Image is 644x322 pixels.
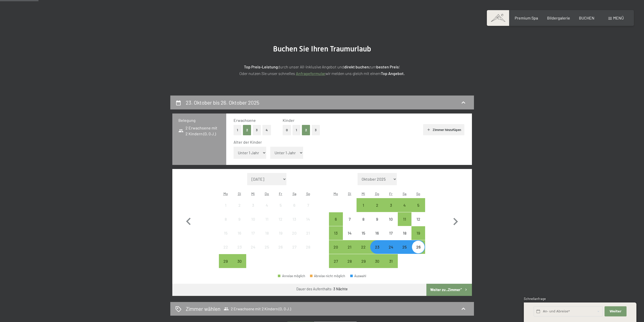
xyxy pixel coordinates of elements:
[334,192,338,196] abbr: Montag
[219,212,233,226] div: Anreise nicht möglich
[260,226,274,240] div: Anreise nicht möglich
[579,15,594,20] a: BUCHEN
[398,240,411,254] div: Sat Oct 25 2025
[371,259,383,272] div: 30
[260,198,274,212] div: Thu Sep 04 2025
[233,231,246,244] div: 16
[273,44,371,53] span: Buchen Sie Ihren Traumurlaub
[411,198,425,212] div: Anreise möglich
[274,212,287,226] div: Fri Sep 12 2025
[219,198,233,212] div: Anreise nicht möglich
[233,240,246,254] div: Anreise nicht möglich
[343,212,357,226] div: Tue Oct 07 2025
[288,217,301,230] div: 13
[233,226,246,240] div: Tue Sep 16 2025
[371,245,383,258] div: 23
[411,212,425,226] div: Sun Oct 12 2025
[219,240,233,254] div: Anreise nicht möglich
[302,217,314,230] div: 14
[370,198,384,212] div: Thu Oct 02 2025
[261,231,273,244] div: 18
[301,240,315,254] div: Anreise nicht möglich
[370,240,384,254] div: Thu Oct 23 2025
[344,64,369,69] strong: direkt buchen
[233,203,246,216] div: 2
[343,217,356,230] div: 7
[376,64,399,69] strong: besten Preis
[411,240,425,254] div: Anreise möglich
[384,226,398,240] div: Anreise nicht möglich
[329,217,342,230] div: 6
[384,212,398,226] div: Anreise nicht möglich
[253,125,261,135] button: 3
[357,198,370,212] div: Anreise möglich
[283,125,291,135] button: 0
[398,231,411,244] div: 18
[416,192,420,196] abbr: Sonntag
[246,226,260,240] div: Anreise nicht möglich
[287,212,301,226] div: Anreise nicht möglich
[343,231,356,244] div: 14
[234,118,256,123] span: Erwachsene
[246,212,260,226] div: Anreise nicht möglich
[301,226,315,240] div: Sun Sep 21 2025
[219,198,233,212] div: Mon Sep 01 2025
[357,254,370,268] div: Wed Oct 29 2025
[448,173,463,268] button: Nächster Monat
[370,254,384,268] div: Anreise möglich
[278,274,305,278] div: Anreise möglich
[219,226,233,240] div: Anreise nicht möglich
[219,226,233,240] div: Mon Sep 15 2025
[287,212,301,226] div: Sat Sep 13 2025
[233,198,246,212] div: Tue Sep 02 2025
[274,198,287,212] div: Fri Sep 05 2025
[411,198,425,212] div: Sun Oct 05 2025
[362,192,365,196] abbr: Mittwoch
[357,240,370,254] div: Wed Oct 22 2025
[223,192,228,196] abbr: Montag
[287,240,301,254] div: Sat Sep 27 2025
[329,240,343,254] div: Anreise möglich
[262,125,271,135] button: 4
[333,287,348,291] b: 3 Nächte
[178,125,220,137] span: 2 Erwachsene mit 2 Kindern (0, 0 J.)
[411,226,425,240] div: Sun Oct 19 2025
[293,192,296,196] abbr: Samstag
[357,245,370,258] div: 22
[412,231,425,244] div: 19
[234,125,241,135] button: 1
[370,212,384,226] div: Anreise nicht möglich
[343,240,357,254] div: Tue Oct 21 2025
[219,245,232,258] div: 22
[384,217,397,230] div: 10
[371,231,383,244] div: 16
[412,245,425,258] div: 26
[398,217,411,230] div: 11
[389,192,392,196] abbr: Freitag
[384,254,398,268] div: Fri Oct 31 2025
[613,15,624,20] span: Menü
[219,240,233,254] div: Mon Sep 22 2025
[279,192,282,196] abbr: Freitag
[260,212,274,226] div: Thu Sep 11 2025
[403,192,406,196] abbr: Samstag
[288,245,301,258] div: 27
[287,240,301,254] div: Anreise nicht möglich
[274,203,287,216] div: 5
[329,231,342,244] div: 13
[343,259,356,272] div: 28
[370,198,384,212] div: Anreise möglich
[384,259,397,272] div: 31
[251,192,255,196] abbr: Mittwoch
[343,226,357,240] div: Tue Oct 14 2025
[357,212,370,226] div: Anreise nicht möglich
[261,217,273,230] div: 11
[224,306,291,311] span: 2 Erwachsene mit 2 Kindern (0, 0 J.)
[233,254,246,268] div: Tue Sep 30 2025
[233,217,246,230] div: 9
[357,240,370,254] div: Anreise möglich
[265,192,269,196] abbr: Donnerstag
[357,226,370,240] div: Anreise nicht möglich
[196,64,449,77] p: durch unser All-inklusive Angebot und zum ! Oder nutzen Sie unser schnelles wir melden uns gleich...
